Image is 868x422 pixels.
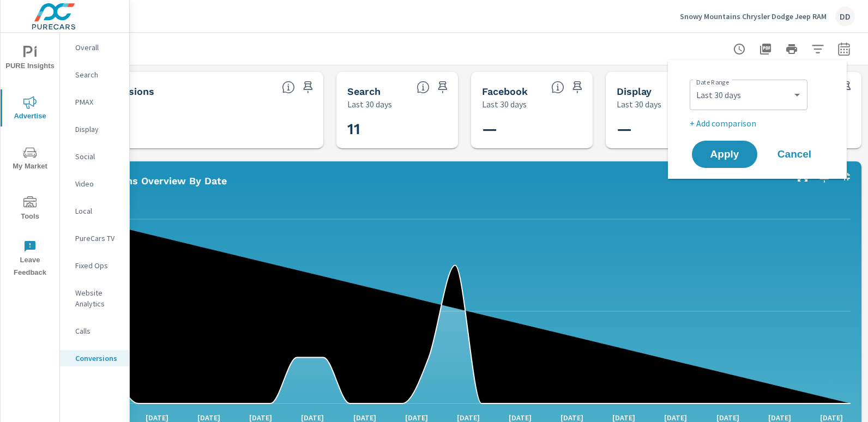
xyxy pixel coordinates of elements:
[60,176,129,192] div: Video
[75,178,120,189] p: Video
[690,117,829,130] p: + Add comparison
[75,151,120,162] p: Social
[60,121,129,137] div: Display
[75,124,120,135] p: Display
[773,149,816,159] span: Cancel
[60,39,129,56] div: Overall
[60,350,129,366] div: Conversions
[680,11,827,21] p: Snowy Mountains Chrysler Dodge Jeep RAM
[75,260,120,271] p: Fixed Ops
[4,46,56,73] span: PURE Insights
[60,148,129,165] div: Social
[60,203,129,219] div: Local
[807,38,829,60] button: Apply Filters
[347,86,381,97] h5: Search
[4,196,56,223] span: Tools
[79,175,227,186] h5: Conversions Overview By Date
[617,120,761,138] h3: —
[569,79,586,96] span: Save this to your personalized report
[75,97,120,107] p: PMAX
[1,33,59,284] div: nav menu
[762,141,827,168] button: Cancel
[75,325,120,336] p: Calls
[79,111,312,120] p: Conversions
[75,353,120,364] p: Conversions
[60,285,129,312] div: Website Analytics
[282,81,295,94] span: All Conversions include Actions, Leads and Unmapped Conversions
[4,96,56,123] span: Advertise
[347,98,392,111] p: Last 30 days
[347,120,491,138] h3: 11
[833,38,855,60] button: Select Date Range
[835,7,855,26] div: DD
[60,323,129,339] div: Calls
[75,206,120,216] p: Local
[781,38,803,60] button: Print Report
[417,81,430,94] span: Search Conversions include Actions, Leads and Unmapped Conversions.
[482,86,528,97] h5: Facebook
[79,125,312,143] h3: 11
[299,79,317,96] span: Save this to your personalized report
[60,230,129,246] div: PureCars TV
[60,94,129,110] div: PMAX
[75,287,120,309] p: Website Analytics
[755,38,776,60] button: "Export Report to PDF"
[4,240,56,279] span: Leave Feedback
[551,81,564,94] span: All conversions reported from Facebook with duplicates filtered out
[60,257,129,274] div: Fixed Ops
[703,149,746,159] span: Apply
[617,86,652,97] h5: Display
[60,67,129,83] div: Search
[482,120,626,138] h3: —
[75,233,120,244] p: PureCars TV
[434,79,451,96] span: Save this to your personalized report
[482,98,527,111] p: Last 30 days
[692,141,757,168] button: Apply
[4,146,56,173] span: My Market
[617,98,661,111] p: Last 30 days
[75,69,120,80] p: Search
[75,42,120,53] p: Overall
